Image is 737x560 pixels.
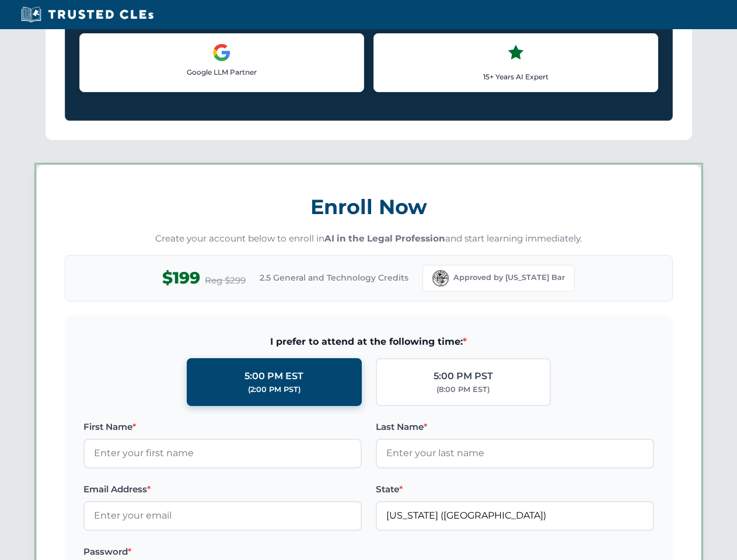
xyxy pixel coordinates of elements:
label: State [376,482,654,496]
span: $199 [162,265,200,291]
p: Google LLM Partner [89,66,354,78]
label: Email Address [83,482,362,496]
span: 2.5 General and Technology Credits [260,271,408,284]
img: Florida Bar [432,270,449,286]
strong: AI in the Legal Profession [324,233,445,244]
label: Password [83,545,362,559]
div: 5:00 PM EST [244,369,303,384]
input: Enter your first name [83,439,362,468]
span: I prefer to attend at the following time: [83,334,654,349]
div: 5:00 PM PST [434,369,493,384]
img: Trusted CLEs [18,6,157,23]
p: 15+ Years AI Expert [383,71,648,82]
span: Approved by [US_STATE] Bar [453,272,565,283]
label: First Name [83,420,362,434]
div: (2:00 PM PST) [248,384,301,395]
h3: Enroll Now [65,188,673,225]
p: Create your account below to enroll in and start learning immediately. [65,232,673,246]
input: Florida (FL) [376,501,654,530]
label: Last Name [376,420,654,434]
input: Enter your email [83,501,362,530]
div: (8:00 PM EST) [436,384,490,395]
span: Reg $299 [205,274,246,288]
input: Enter your last name [376,439,654,468]
img: Google [212,43,231,62]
